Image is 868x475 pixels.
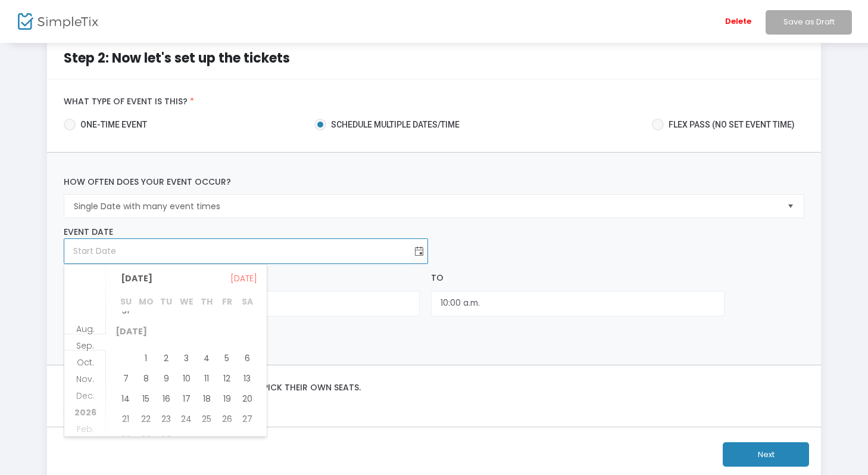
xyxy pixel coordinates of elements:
span: 16 [156,389,176,409]
span: 9 [156,368,176,389]
span: 23 [156,409,176,429]
span: 1 [136,348,156,368]
span: 13 [237,368,257,389]
td: Tuesday, September 30, 2025 [156,429,176,449]
button: Next [723,442,809,467]
button: Toggle calendar [411,239,427,263]
span: 6 [237,348,257,368]
td: Monday, September 1, 2025 [136,348,156,368]
div: From [127,272,420,284]
span: Feb. [77,423,94,435]
span: 12 [217,368,237,389]
span: [DATE] [230,270,257,287]
span: 2026 [74,406,96,418]
input: End Time [431,291,724,316]
td: Tuesday, September 16, 2025 [156,389,176,409]
span: 18 [196,389,217,409]
span: 17 [176,389,196,409]
span: 2 [156,348,176,368]
td: Wednesday, September 24, 2025 [176,409,196,429]
td: Friday, September 12, 2025 [217,368,237,389]
td: Monday, September 29, 2025 [136,429,156,449]
span: Step 2: Now let's set up the tickets [64,49,290,67]
span: 25 [196,409,217,429]
td: Saturday, September 6, 2025 [237,348,257,368]
td: Wednesday, September 3, 2025 [176,348,196,368]
td: Thursday, September 4, 2025 [196,348,217,368]
span: 8 [136,368,156,389]
span: 14 [115,389,136,409]
td: Saturday, September 27, 2025 [237,409,257,429]
span: Schedule multiple dates/time [326,119,460,131]
td: Sunday, September 21, 2025 [115,409,136,429]
span: 30 [156,429,176,449]
label: What type of event is this? [64,97,804,107]
td: Friday, September 19, 2025 [217,389,237,409]
span: Sep. [76,340,94,352]
span: 26 [217,409,237,429]
span: 21 [115,409,136,429]
td: Tuesday, September 23, 2025 [156,409,176,429]
span: 28 [115,429,136,449]
span: Nov. [76,373,94,385]
input: Start Date [64,239,411,263]
td: Monday, September 15, 2025 [136,389,156,409]
span: 29 [136,429,156,449]
td: Saturday, September 20, 2025 [237,389,257,409]
span: 24 [176,409,196,429]
td: Thursday, September 11, 2025 [196,368,217,389]
span: Aug. [76,323,95,335]
button: Select [782,195,799,218]
span: Flex pass (no set event time) [664,119,795,131]
span: 15 [136,389,156,409]
label: Is this reserved seating? Where customers pick their own seats. [64,383,804,393]
span: 7 [115,368,136,389]
span: 22 [136,409,156,429]
input: Start Time [127,291,420,316]
td: Wednesday, September 10, 2025 [176,368,196,389]
td: Tuesday, September 9, 2025 [156,368,176,389]
span: Dec. [76,390,95,402]
td: Monday, September 22, 2025 [136,409,156,429]
span: [DATE] [115,269,158,287]
span: 20 [237,389,257,409]
td: Saturday, September 13, 2025 [237,368,257,389]
td: Wednesday, September 17, 2025 [176,389,196,409]
div: To [431,272,724,284]
td: Sunday, September 7, 2025 [115,368,136,389]
td: Monday, September 8, 2025 [136,368,156,389]
span: 19 [217,389,237,409]
td: Friday, September 26, 2025 [217,409,237,429]
span: Oct. [77,356,94,368]
span: 4 [196,348,217,368]
span: Delete [725,5,751,38]
td: Sunday, September 14, 2025 [115,389,136,409]
td: Tuesday, September 2, 2025 [156,348,176,368]
span: 10 [176,368,196,389]
td: Friday, September 5, 2025 [217,348,237,368]
td: Sunday, September 28, 2025 [115,429,136,449]
label: How often does your event occur? [58,170,810,195]
td: Thursday, September 25, 2025 [196,409,217,429]
span: 27 [237,409,257,429]
span: 11 [196,368,217,389]
th: [DATE] [115,321,257,348]
span: 5 [217,348,237,368]
span: one-time event [76,119,147,131]
td: Thursday, September 18, 2025 [196,389,217,409]
div: Event Date [64,226,428,238]
span: Single Date with many event times [74,200,777,212]
span: 3 [176,348,196,368]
